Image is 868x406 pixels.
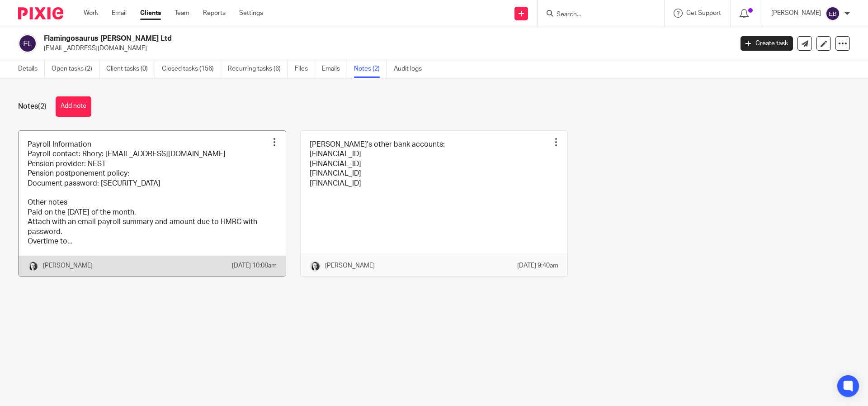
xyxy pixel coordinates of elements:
[140,9,161,18] a: Clients
[43,261,93,270] p: [PERSON_NAME]
[38,103,47,110] span: (2)
[295,60,315,78] a: Files
[175,9,189,18] a: Team
[18,34,37,53] img: svg%3E
[162,60,221,78] a: Closed tasks (156)
[228,60,288,78] a: Recurring tasks (6)
[686,10,721,16] span: Get Support
[18,7,63,19] img: Pixie
[556,11,637,19] input: Search
[239,9,263,18] a: Settings
[56,96,91,117] button: Add note
[44,34,590,43] h2: Flamingosaurus [PERSON_NAME] Ltd
[52,60,99,78] a: Open tasks (2)
[112,9,127,18] a: Email
[310,261,321,272] img: T1JH8BBNX-UMG48CW64-d2649b4fbe26-512.png
[771,9,821,18] p: [PERSON_NAME]
[18,102,47,111] h1: Notes
[325,261,375,270] p: [PERSON_NAME]
[826,6,840,21] img: svg%3E
[517,261,558,270] p: [DATE] 9:40am
[106,60,155,78] a: Client tasks (0)
[354,60,387,78] a: Notes (2)
[44,44,727,53] p: [EMAIL_ADDRESS][DOMAIN_NAME]
[84,9,98,18] a: Work
[741,36,793,51] a: Create task
[28,261,38,272] img: T1JH8BBNX-UMG48CW64-d2649b4fbe26-512.png
[203,9,226,18] a: Reports
[18,60,45,78] a: Details
[232,261,277,270] p: [DATE] 10:08am
[322,60,347,78] a: Emails
[394,60,429,78] a: Audit logs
